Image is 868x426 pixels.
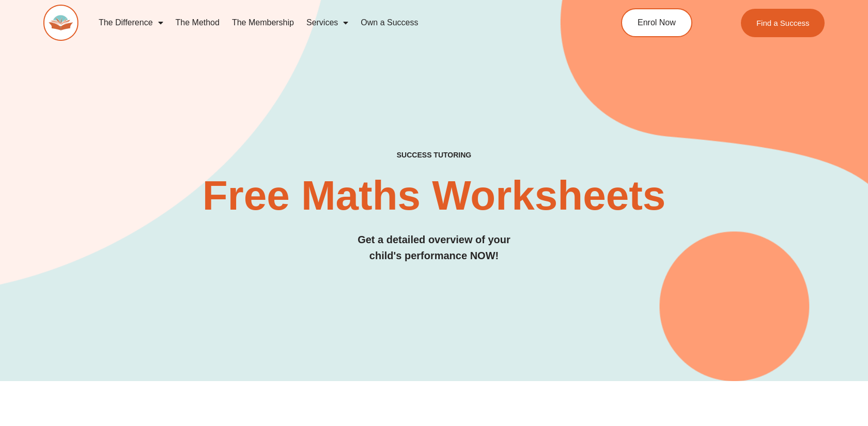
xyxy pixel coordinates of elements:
[92,11,169,35] a: The Difference
[169,11,226,35] a: The Method
[621,8,692,37] a: Enrol Now
[300,11,354,35] a: Services
[638,19,676,27] span: Enrol Now
[43,175,825,216] h2: Free Maths Worksheets​
[226,11,300,35] a: The Membership
[354,11,424,35] a: Own a Success
[43,232,825,264] h3: Get a detailed overview of your child's performance NOW!
[740,9,825,37] a: Find a Success
[43,151,825,160] h4: SUCCESS TUTORING​
[756,19,809,27] span: Find a Success
[92,11,576,35] nav: Menu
